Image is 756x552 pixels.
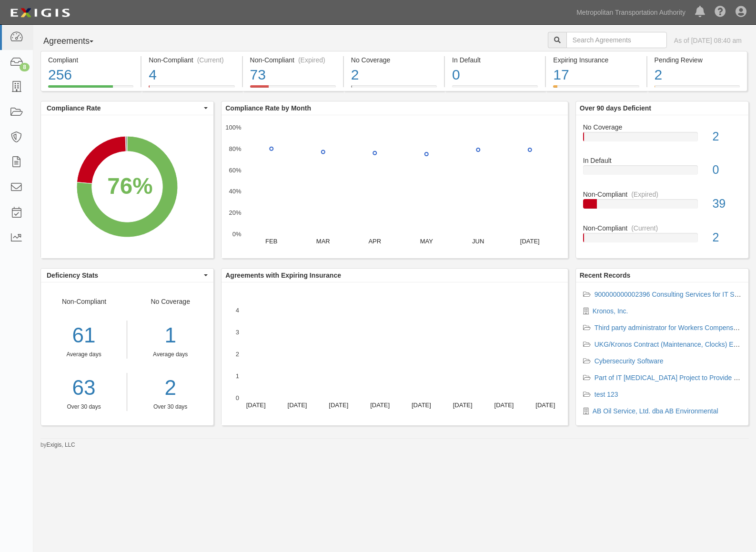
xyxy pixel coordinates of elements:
text: 80% [229,145,242,152]
div: 1 [134,321,206,351]
div: (Expired) [631,190,658,199]
a: No Coverage2 [344,85,444,93]
div: Over 30 days [41,403,127,411]
div: No Coverage [127,297,213,411]
a: Non-Compliant(Current)2 [583,223,741,250]
a: test 123 [595,391,618,398]
div: 0 [705,161,748,179]
a: Third party administrator for Workers Compensation [595,324,748,331]
button: Compliance Rate [41,101,213,115]
div: No Coverage [576,122,748,132]
input: Search Agreements [566,32,667,48]
div: Average days [41,351,127,359]
div: No Coverage [351,55,437,65]
b: Recent Records [580,271,631,279]
div: (Current) [197,55,224,65]
a: Kronos, Inc. [593,307,628,315]
text: 20% [229,209,242,216]
img: Logo [7,4,73,21]
button: Agreements [40,32,112,51]
b: Over 90 days Deficient [580,104,651,112]
b: Agreements with Expiring Insurance [225,271,341,279]
text: [DATE] [536,401,555,409]
div: 17 [553,65,639,85]
a: Exigis, LLC [47,442,75,448]
a: Non-Compliant(Current)4 [141,85,242,93]
div: Non-Compliant (Current) [149,55,234,65]
text: 0 [236,394,239,401]
text: [DATE] [520,238,540,245]
div: 2 [705,229,748,246]
text: [DATE] [288,401,307,409]
a: Metropolitan Transportation Authority [572,3,690,22]
a: 63 [41,373,127,403]
div: Non-Compliant [576,190,748,199]
a: Compliant256 [40,85,141,93]
a: Pending Review2 [647,85,747,93]
div: Expiring Insurance [553,55,639,65]
div: 4 [149,65,234,85]
text: APR [369,238,382,245]
svg: A chart. [222,115,568,258]
div: 76% [107,170,152,202]
a: Cybersecurity Software [595,357,664,365]
text: 0% [232,231,242,238]
a: 2 [134,373,206,403]
text: [DATE] [246,401,266,409]
text: 2 [236,351,239,358]
div: 73 [250,65,336,85]
text: [DATE] [412,401,431,409]
svg: A chart. [41,115,213,258]
i: Help Center - Complianz [715,7,726,18]
a: In Default0 [583,156,741,190]
span: Compliance Rate [47,103,202,113]
text: [DATE] [329,401,349,409]
text: 1 [236,372,239,380]
div: 0 [452,65,538,85]
text: JUN [472,238,484,245]
text: 60% [229,166,242,173]
div: 2 [655,65,740,85]
div: Over 30 days [134,403,206,411]
text: [DATE] [494,401,514,409]
text: FEB [265,238,277,245]
div: 61 [41,321,127,351]
button: Deficiency Stats [41,269,213,282]
div: In Default [576,156,748,165]
div: 2 [351,65,437,85]
div: In Default [452,55,538,65]
a: AB Oil Service, Ltd. dba AB Environmental [593,407,718,415]
div: (Current) [631,223,658,233]
text: 100% [226,124,242,131]
div: 256 [48,65,133,85]
div: 8 [20,63,30,71]
text: [DATE] [453,401,473,409]
div: Non-Compliant [576,223,748,233]
b: Compliance Rate by Month [225,104,311,112]
a: Expiring Insurance17 [546,85,646,93]
text: [DATE] [370,401,390,409]
text: 3 [236,329,239,336]
span: Deficiency Stats [47,271,202,280]
div: Average days [134,351,206,359]
text: 40% [229,188,242,195]
div: (Expired) [298,55,325,65]
div: Pending Review [655,55,740,65]
text: 4 [236,307,239,314]
svg: A chart. [222,282,568,425]
small: by [40,441,75,449]
a: No Coverage2 [583,122,741,156]
a: In Default0 [445,85,545,93]
div: Compliant [48,55,133,65]
div: 39 [705,195,748,212]
text: MAR [316,238,330,245]
div: As of [DATE] 08:40 am [674,36,742,45]
div: Non-Compliant [41,297,127,411]
text: MAY [420,238,433,245]
a: Non-Compliant(Expired)73 [243,85,343,93]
